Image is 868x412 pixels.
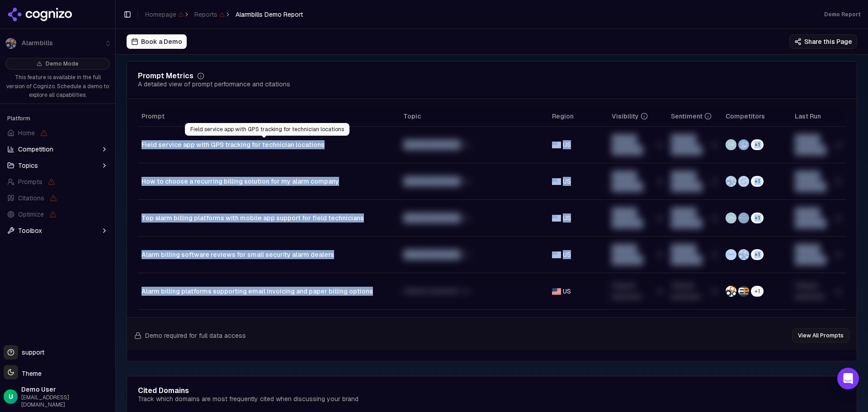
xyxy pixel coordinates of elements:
div: Unlock premium [403,176,545,187]
th: sentiment [667,106,722,127]
img: field promax [738,286,749,297]
span: + 1 [751,213,764,223]
span: US [563,177,571,186]
div: Unlock premium [612,280,664,302]
span: Prompts [18,177,42,186]
div: Unlock premium [795,170,842,192]
th: brandMentionRate [608,106,668,127]
img: US flag [552,142,561,148]
span: Optimize [18,210,44,219]
button: Share this Page [789,34,857,49]
div: Alarm billing software reviews for small security alarm dealers [142,250,396,259]
span: US [563,287,571,296]
button: Topics [4,158,112,173]
div: How to choose a recurring billing solution for my alarm company [142,177,396,186]
div: Unlock premium [612,170,664,192]
div: Platform [4,111,112,126]
div: Cited Domains [138,387,189,394]
span: Citations [18,194,44,203]
div: Unlock premium [671,280,718,302]
img: service fusion [738,213,749,223]
div: Top alarm billing platforms with mobile app support for field technicians [142,213,396,223]
div: Unlock premium [671,134,718,156]
div: Unlock premium [403,286,545,297]
img: cornerstone billing solutions [726,176,736,187]
div: Unlock premium [671,244,718,265]
img: subscriptionflow [738,176,749,187]
th: Last Run [791,106,846,127]
div: Unlock premium [671,170,718,192]
button: Competition [4,142,112,156]
div: Unlock premium [612,244,664,265]
span: Topic [403,112,421,121]
span: Theme [18,369,42,378]
span: Region [552,112,574,121]
div: Data table [138,106,846,310]
span: Prompt [142,112,165,121]
span: + 1 [751,249,764,260]
div: Track which domains are most frequently cited when discussing your brand [138,394,359,403]
span: Demo required for full data access [145,331,246,340]
div: Unlock premium [612,207,664,229]
span: US [563,140,571,149]
img: servicetitan [738,139,749,150]
div: Unlock premium [795,244,842,265]
img: mhelpdesk [726,213,736,223]
div: Unlock premium [795,134,842,156]
th: Prompt [138,106,400,127]
span: US [563,213,571,223]
span: U [9,392,13,401]
img: US flag [552,215,561,222]
span: Last Run [795,112,821,121]
span: + 1 [751,139,764,150]
img: cornerstone billing solutions [738,249,749,260]
div: Field service app with GPS tracking for technician locations [142,140,396,149]
div: Unlock premium [403,249,545,260]
img: cornerstone billing solutions [726,286,736,297]
span: Demo User [21,385,112,394]
p: This feature is available in the full version of Cognizo. Schedule a demo to explore all capabili... [5,73,110,100]
span: support [18,348,44,357]
span: Competitors [726,112,765,121]
div: Unlock premium [403,213,545,223]
span: Toolbox [18,226,42,235]
div: Open Intercom Messenger [837,368,859,389]
div: Unlock premium [795,207,842,229]
img: US flag [552,288,561,295]
span: Homepage [145,10,184,19]
div: Sentiment [671,112,712,121]
div: Unlock premium [612,134,664,156]
div: Alarm billing platforms supporting email invoicing and paper billing options [142,287,396,296]
img: simpro [726,249,736,260]
span: Competition [18,145,53,154]
img: US flag [552,251,561,258]
div: A detailed view of prompt performance and citations [138,80,290,89]
span: Home [18,128,35,137]
th: Topic [400,106,548,127]
img: mhelpdesk [726,139,736,150]
th: Region [548,106,608,127]
img: US flag [552,178,561,185]
div: Unlock premium [795,280,842,302]
nav: breadcrumb [145,10,303,19]
p: Field service app with GPS tracking for technician locations [190,126,344,133]
button: Book a Demo [127,34,187,49]
span: Reports [194,10,225,19]
span: Alarmbills Demo Report [236,10,303,19]
span: + 1 [751,286,764,297]
button: View All Prompts [792,328,849,343]
div: Unlock premium [671,207,718,229]
th: Competitors [722,106,792,127]
div: Demo Report [824,11,861,18]
span: US [563,250,571,259]
span: Topics [18,161,38,170]
div: Unlock premium [403,139,545,150]
div: Visibility [612,112,648,121]
div: Prompt Metrics [138,72,193,80]
span: [EMAIL_ADDRESS][DOMAIN_NAME] [21,394,112,408]
span: Demo Mode [46,60,79,67]
span: + 1 [751,176,764,187]
button: Toolbox [4,223,112,238]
